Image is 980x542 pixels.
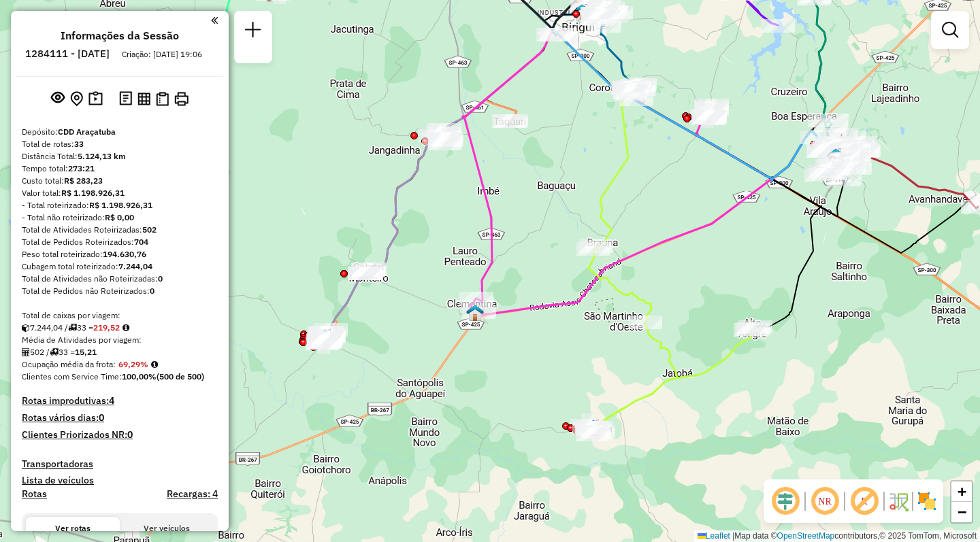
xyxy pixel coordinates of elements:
strong: 704 [134,237,148,247]
strong: 219,52 [93,322,120,333]
img: CLEMENTINA [466,304,484,322]
strong: 4 [109,394,114,407]
img: Exibir/Ocultar setores [916,490,938,512]
div: Total de Atividades Roteirizadas: [22,224,218,236]
div: Depósito: [22,126,218,138]
span: | [732,531,734,541]
img: LUIZIÂNIA [585,419,602,437]
div: Map data © contributors,© 2025 TomTom, Microsoft [694,530,980,542]
strong: R$ 0,00 [105,212,134,222]
h4: Clientes Priorizados NR: [22,429,218,441]
strong: 33 [74,139,84,149]
button: Ver veículos [120,517,214,540]
div: Total de rotas: [22,138,218,150]
div: Distância Total: [22,150,218,163]
button: Visualizar relatório de Roteirização [135,89,153,107]
button: Ver rotas [26,517,120,540]
em: Média calculada utilizando a maior ocupação (%Peso ou %Cubagem) de cada rota da sessão. Rotas cro... [151,360,158,369]
div: Criação: [DATE] 19:06 [116,48,208,61]
i: Total de rotas [50,348,59,356]
button: Visualizar Romaneio [153,89,171,109]
a: OpenStreetMap [777,531,835,541]
div: - Total roteirizado: [22,199,218,211]
strong: 194.630,76 [103,249,146,259]
span: + [958,483,966,500]
strong: 502 [142,224,157,235]
h4: Informações da Sessão [61,29,179,42]
div: - Total não roteirizado: [22,211,218,224]
strong: 0 [99,411,104,424]
img: PIACATU [316,328,334,346]
i: Total de Atividades [22,348,30,356]
div: Total de Pedidos não Roteirizados: [22,285,218,297]
button: Imprimir Rotas [171,89,191,109]
strong: R$ 1.198.926,31 [89,200,152,210]
span: Exibir rótulo [848,485,881,518]
div: Valor total: [22,187,218,199]
strong: 15,21 [75,347,97,357]
a: Clique aqui para minimizar o painel [211,12,218,28]
div: Peso total roteirizado: [22,248,218,260]
a: Leaflet [698,531,730,541]
div: Total de Atividades não Roteirizadas: [22,273,218,285]
button: Centralizar mapa no depósito ou ponto de apoio [67,88,86,109]
strong: R$ 1.198.926,31 [61,188,125,198]
div: Tempo total: [22,163,218,175]
strong: (500 de 500) [157,371,204,382]
strong: 5.124,13 km [78,151,126,161]
img: BIRIGUI [573,3,591,21]
span: Ocultar deslocamento [769,485,802,518]
strong: 0 [158,273,163,284]
button: Logs desbloquear sessão [116,88,135,109]
strong: 100,00% [122,371,157,382]
div: Média de Atividades por viagem: [22,334,218,346]
span: Ocupação média da frota: [22,359,116,369]
strong: 69,29% [118,359,148,369]
i: Total de rotas [68,324,77,332]
i: Meta Caixas/viagem: 220,40 Diferença: -0,88 [122,324,129,332]
h4: Transportadoras [22,458,218,470]
a: Rotas [22,488,47,500]
h6: 1284111 - [DATE] [25,48,110,60]
a: Nova sessão e pesquisa [240,16,267,47]
strong: 7.244,04 [118,261,152,271]
strong: 0 [127,428,133,441]
div: 502 / 33 = [22,346,218,358]
span: Ocultar NR [808,485,841,518]
strong: 273:21 [68,163,95,173]
strong: CDD Araçatuba [58,126,116,137]
div: 7.244,04 / 33 = [22,322,218,334]
h4: Rotas vários dias: [22,412,218,424]
h4: Rotas improdutivas: [22,395,218,407]
button: Painel de Sugestão [86,88,105,109]
strong: 0 [150,286,154,296]
strong: R$ 283,23 [64,175,103,186]
span: − [958,503,966,520]
i: Cubagem total roteirizado [22,324,30,332]
a: Zoom out [951,502,972,522]
div: Custo total: [22,175,218,187]
div: Total de Pedidos Roteirizados: [22,236,218,248]
h4: Recargas: 4 [167,488,218,500]
a: Exibir filtros [936,16,964,44]
a: Zoom in [951,481,972,502]
img: PENÁPOLIS [827,148,845,165]
img: Fluxo de ruas [887,490,909,512]
div: Total de caixas por viagem: [22,309,218,322]
button: Exibir sessão original [48,88,67,109]
span: Clientes com Service Time: [22,371,122,382]
h4: Lista de veículos [22,475,218,486]
div: Cubagem total roteirizado: [22,260,218,273]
